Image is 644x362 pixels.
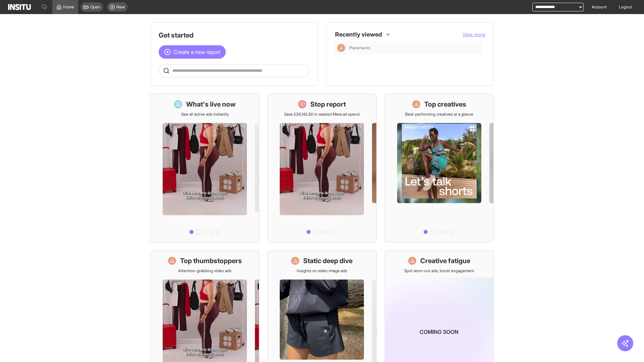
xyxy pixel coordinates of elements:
button: Create a new report [159,45,226,59]
span: Home [63,4,74,10]
h1: Get started [159,31,310,40]
img: Logo [8,4,31,10]
button: View more [463,31,485,38]
h1: Stop report [310,100,346,109]
p: Attention-grabbing video ads [178,268,231,274]
h1: Static deep dive [303,256,353,265]
span: Create a new report [173,48,220,56]
a: Stop reportSave £26,142.60 in wasted Meta ad spend [267,94,376,242]
span: Open [90,4,100,10]
span: New [116,4,125,10]
h1: Top thumbstoppers [180,256,242,265]
p: Best-performing creatives at a glance [405,112,473,117]
span: View more [463,32,485,37]
p: Save £26,142.60 in wasted Meta ad spend [284,112,360,117]
p: See all active ads instantly [181,112,229,117]
a: What's live nowSee all active ads instantly [150,94,259,242]
a: Top creativesBest-performing creatives at a glance [385,94,494,242]
h1: Top creatives [424,100,466,109]
p: Insights on static image ads [297,268,347,274]
div: Insights [337,44,345,52]
span: Placements [349,45,480,51]
span: Placements [349,45,370,51]
h1: What's live now [186,100,236,109]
